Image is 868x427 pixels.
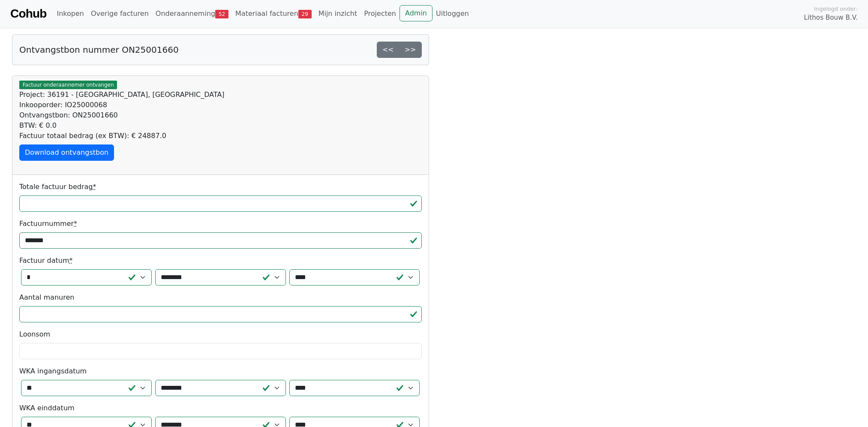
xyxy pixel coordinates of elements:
[19,182,96,192] label: Totale factuur bedrag
[360,5,399,22] a: Projecten
[432,5,472,22] a: Uitloggen
[19,366,87,376] label: WKA ingangsdatum
[19,81,117,89] span: Factuur onderaannemer ontvangen
[232,5,315,22] a: Materiaal facturen29
[93,183,96,191] abbr: required
[152,5,232,22] a: Onderaanneming52
[377,42,399,58] a: <<
[19,256,73,266] label: Factuur datum
[19,144,114,161] a: Download ontvangstbon
[215,10,228,18] span: 52
[19,292,74,303] label: Aantal manuren
[19,90,422,100] div: Project: 36191 - [GEOGRAPHIC_DATA], [GEOGRAPHIC_DATA]
[298,10,312,18] span: 29
[69,256,73,265] abbr: required
[19,403,75,413] label: WKA einddatum
[87,5,152,22] a: Overige facturen
[10,3,46,24] a: Cohub
[19,120,422,131] div: BTW: € 0.0
[19,219,77,229] label: Factuurnummer
[19,100,422,110] div: Inkooporder: IO25000068
[399,5,432,21] a: Admin
[804,13,858,23] span: Lithos Bouw B.V.
[19,45,179,55] h5: Ontvangstbon nummer ON25001660
[74,220,77,228] abbr: required
[19,131,422,141] div: Factuur totaal bedrag (ex BTW): € 24887.0
[19,329,50,340] label: Loonsom
[399,42,422,58] a: >>
[53,5,87,22] a: Inkopen
[19,110,422,120] div: Ontvangstbon: ON25001660
[814,5,858,13] span: Ingelogd onder:
[315,5,361,22] a: Mijn inzicht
